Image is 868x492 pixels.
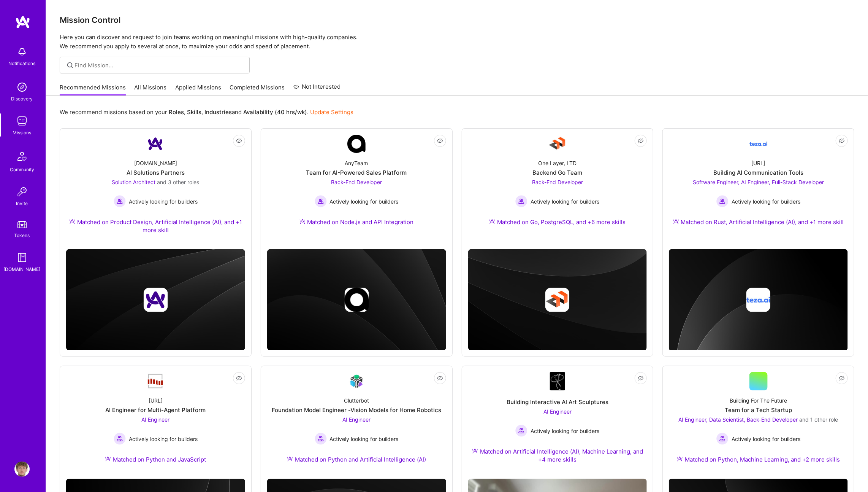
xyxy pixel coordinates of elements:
[315,195,327,207] img: Actively looking for builders
[13,462,32,477] a: User Avatar
[230,83,285,96] a: Completed Missions
[299,218,306,225] img: Ateam Purple Icon
[204,108,232,116] b: Industries
[66,61,74,70] i: icon SearchGrey
[236,138,242,144] i: icon EyeClosed
[135,83,167,96] a: All Missions
[347,135,366,153] img: Company Logo
[243,108,307,116] b: Availability (40 hrs/wk)
[114,195,126,207] img: Actively looking for builders
[16,199,28,207] div: Invite
[468,135,647,239] a: Company LogoOne Layer, LTDBackend Go TeamBack-End Developer Actively looking for buildersActively...
[75,61,244,69] input: Find Mission...
[66,135,245,243] a: Company Logo[DOMAIN_NAME]AI Solutions PartnersSolution Architect and 3 other rolesActively lookin...
[531,197,599,205] span: Actively looking for builders
[267,372,446,473] a: Company LogoClutterbotFoundation Model Engineer -Vision Models for Home RoboticsAI Engineer Activ...
[315,433,327,445] img: Actively looking for builders
[344,396,369,404] div: Clutterbot
[175,83,221,96] a: Applied Missions
[548,135,567,153] img: Company Logo
[669,249,848,351] img: cover
[468,249,647,350] img: cover
[69,218,75,225] img: Ateam Purple Icon
[749,135,768,153] img: Company Logo
[129,197,198,205] span: Actively looking for builders
[468,447,647,463] div: Matched on Artificial Intelligence (AI), Machine Learning, and +4 more skills
[14,250,30,265] img: guide book
[149,396,163,404] div: [URL]
[105,406,206,414] div: AI Engineer for Multi-Agent Platform
[114,433,126,445] img: Actively looking for builders
[345,159,368,167] div: AnyTeam
[134,159,177,167] div: [DOMAIN_NAME]
[638,138,644,144] i: icon EyeClosed
[157,179,199,185] span: and 3 other roles
[342,416,371,423] span: AI Engineer
[105,456,111,462] img: Ateam Purple Icon
[839,138,845,144] i: icon EyeClosed
[746,288,771,312] img: Company logo
[14,231,30,239] div: Tokens
[531,427,599,435] span: Actively looking for builders
[507,398,608,406] div: Building Interactive AI Art Sculptures
[543,408,572,415] span: AI Engineer
[129,435,198,443] span: Actively looking for builders
[330,197,399,205] span: Actively looking for builders
[169,108,184,116] b: Roles
[437,138,443,144] i: icon EyeClosed
[14,184,30,199] img: Invite
[716,195,729,207] img: Actively looking for builders
[472,448,478,454] img: Ateam Purple Icon
[677,455,840,463] div: Matched on Python, Machine Learning, and +2 more skills
[673,218,844,226] div: Matched on Rust, Artificial Intelligence (AI), and +1 more skill
[146,373,165,389] img: Company Logo
[66,218,245,234] div: Matched on Product Design, Artificial Intelligence (AI), and +1 more skill
[550,372,565,390] img: Company Logo
[60,108,353,116] p: We recommend missions based on your , , and .
[638,375,644,381] i: icon EyeClosed
[673,218,679,225] img: Ateam Purple Icon
[732,197,800,205] span: Actively looking for builders
[127,169,185,177] div: AI Solutions Partners
[17,221,27,228] img: tokens
[105,455,206,463] div: Matched on Python and JavaScript
[15,15,30,29] img: logo
[293,82,341,96] a: Not Interested
[14,44,30,59] img: bell
[13,147,31,166] img: Community
[272,406,441,414] div: Foundation Model Engineer -Vision Models for Home Robotics
[143,288,168,312] img: Company logo
[13,129,32,137] div: Missions
[538,159,577,167] div: One Layer, LTD
[669,372,848,473] a: Building For The FutureTeam for a Tech StartupAI Engineer, Data Scientist, Back-End Developer and...
[515,425,527,437] img: Actively looking for builders
[489,218,626,226] div: Matched on Go, PostgreSQL, and +6 more skills
[693,179,824,185] span: Software Engineer, AI Engineer, Full-Stack Developer
[800,416,838,423] span: and 1 other role
[4,265,41,273] div: [DOMAIN_NAME]
[310,108,353,116] a: Update Settings
[545,288,570,312] img: Company logo
[751,159,765,167] div: [URL]
[532,179,583,185] span: Back-End Developer
[344,288,369,312] img: Company logo
[141,416,169,423] span: AI Engineer
[299,218,414,226] div: Matched on Node.js and API Integration
[287,456,293,462] img: Ateam Purple Icon
[236,375,242,381] i: icon EyeClosed
[730,396,787,404] div: Building For The Future
[267,249,446,350] img: cover
[66,372,245,473] a: Company Logo[URL]AI Engineer for Multi-Agent PlatformAI Engineer Actively looking for buildersAct...
[669,135,848,239] a: Company Logo[URL]Building AI Communication ToolsSoftware Engineer, AI Engineer, Full-Stack Develo...
[347,372,366,390] img: Company Logo
[677,456,683,462] img: Ateam Purple Icon
[468,372,647,473] a: Company LogoBuilding Interactive AI Art SculpturesAI Engineer Actively looking for buildersActive...
[146,135,165,153] img: Company Logo
[14,80,30,95] img: discovery
[515,195,527,207] img: Actively looking for builders
[187,108,201,116] b: Skills
[489,218,495,225] img: Ateam Purple Icon
[66,249,245,350] img: cover
[532,169,582,177] div: Backend Go Team
[14,462,30,477] img: User Avatar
